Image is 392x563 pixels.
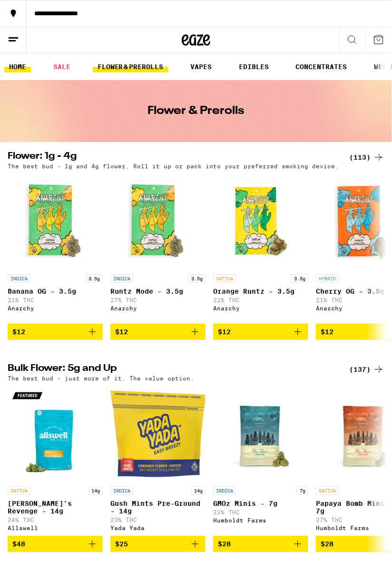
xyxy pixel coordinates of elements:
[110,525,206,531] div: Yada Yada
[8,174,103,269] img: Anarchy - Banana OG - 3.5g
[8,386,103,536] a: Open page for Jack's Revenge - 14g from Allswell
[110,500,206,515] p: Gush Mints Pre-Ground - 14g
[349,364,384,375] a: (137)
[316,274,339,283] p: HYBRID
[213,500,308,507] p: GMOz Minis - 7g
[291,274,308,283] p: 3.5g
[148,105,245,117] h1: Flower & Prerolls
[6,7,69,14] span: Hi. Need any help?
[8,287,103,295] p: Banana OG - 3.5g
[110,536,206,552] button: Add to bag
[8,525,103,531] div: Allswell
[8,486,30,495] p: SATIVA
[213,386,308,481] img: Humboldt Farms - GMOz Minis - 7g
[8,386,103,481] img: Allswell - Jack's Revenge - 14g
[115,540,128,548] span: $25
[213,386,308,536] a: Open page for GMOz Minis - 7g from Humboldt Farms
[8,536,103,552] button: Add to bag
[297,486,308,495] p: 7g
[110,486,133,495] p: INDICA
[316,486,339,495] p: SATIVA
[88,486,103,495] p: 14g
[8,305,103,311] div: Anarchy
[110,297,206,303] p: 27% THC
[8,152,338,163] h2: Flower: 1g - 4g
[349,152,384,163] a: (113)
[213,509,308,515] p: 22% THC
[213,536,308,552] button: Add to bag
[188,274,206,283] p: 3.5g
[213,486,236,495] p: INDICA
[8,500,103,515] p: [PERSON_NAME]'s Revenge - 14g
[8,274,30,283] p: INDICA
[321,328,333,336] span: $12
[110,274,133,283] p: INDICA
[110,386,206,481] img: Yada Yada - Gush Mints Pre-Ground - 14g
[4,61,31,72] a: HOME
[8,324,103,340] button: Add to bag
[213,305,308,311] div: Anarchy
[86,274,103,283] p: 3.5g
[213,297,308,303] p: 22% THC
[110,174,206,324] a: Open page for Runtz Mode - 3.5g from Anarchy
[213,324,308,340] button: Add to bag
[291,61,352,72] a: CONCENTRATES
[8,375,194,381] p: The best bud - just more of it. The value option.
[93,61,168,72] a: FLOWER & PREROLLS
[110,386,206,536] a: Open page for Gush Mints Pre-Ground - 14g from Yada Yada
[115,328,128,336] span: $12
[213,287,308,295] p: Orange Runtz - 3.5g
[110,287,206,295] p: Runtz Mode - 3.5g
[218,328,231,336] span: $12
[321,540,333,548] span: $28
[234,61,274,72] a: EDIBLES
[12,540,25,548] span: $48
[213,517,308,523] div: Humboldt Farms
[213,274,236,283] p: SATIVA
[191,486,206,495] p: 14g
[8,297,103,303] p: 21% THC
[110,305,206,311] div: Anarchy
[213,174,308,324] a: Open page for Orange Runtz - 3.5g from Anarchy
[110,517,206,523] p: 23% THC
[12,328,25,336] span: $12
[49,61,75,72] a: SALE
[8,364,338,375] h2: Bulk Flower: 5g and Up
[213,174,308,269] img: Anarchy - Orange Runtz - 3.5g
[110,324,206,340] button: Add to bag
[186,61,216,72] a: VAPES
[8,174,103,324] a: Open page for Banana OG - 3.5g from Anarchy
[110,174,206,269] img: Anarchy - Runtz Mode - 3.5g
[8,163,339,169] p: The best bud - 1g and 4g flower. Roll it up or pack into your preferred smoking device.
[218,540,231,548] span: $28
[8,517,103,523] p: 24% THC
